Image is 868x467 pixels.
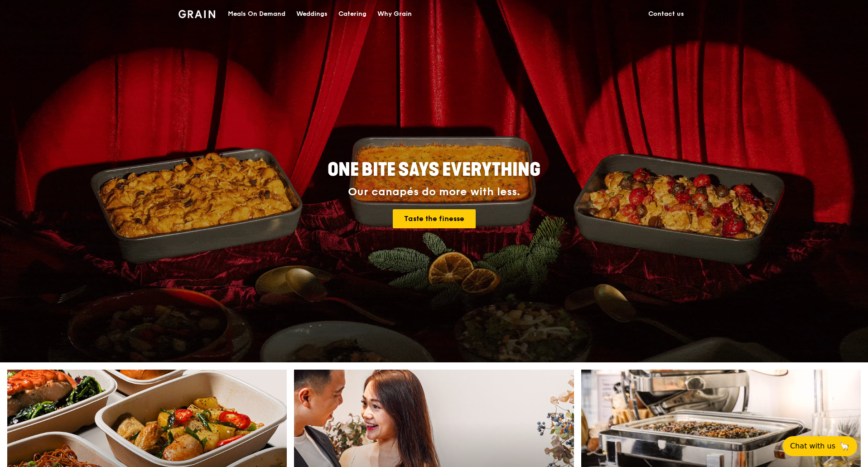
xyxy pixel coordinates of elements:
span: ONE BITE SAYS EVERYTHING [328,159,540,181]
span: 🦙 [839,441,850,452]
div: Catering [338,0,366,28]
a: Contact us [643,0,690,28]
div: Weddings [296,0,328,28]
div: Meals On Demand [228,0,285,28]
button: Chat with us🦙 [783,436,857,456]
a: Taste the finesse [393,209,476,228]
div: Our canapés do more with less. [271,186,597,198]
div: Why Grain [377,0,412,28]
img: Grain [178,10,215,18]
a: Catering [333,0,372,28]
a: Why Grain [372,0,417,28]
span: Chat with us [790,441,835,452]
a: Weddings [291,0,333,28]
